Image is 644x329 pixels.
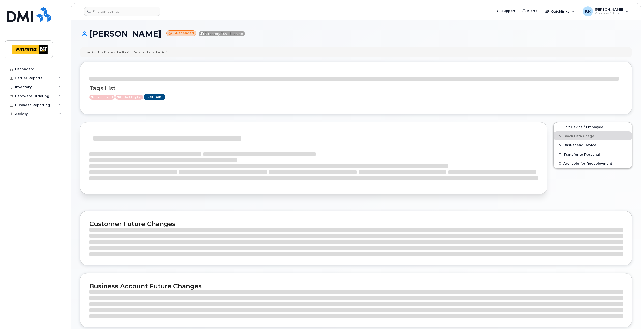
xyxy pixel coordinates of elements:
button: Available for Redeployment [554,159,632,168]
h1: [PERSON_NAME] [80,29,632,38]
button: Transfer to Personal [554,150,632,159]
span: Unsuspend Device [563,143,596,147]
span: Directory Push Enabled [199,31,245,36]
h3: Tags List [89,85,623,92]
button: Block Data Usage [554,131,632,140]
h2: Customer Future Changes [89,220,623,228]
h2: Business Account Future Changes [89,282,623,290]
div: Used for: This line has the Finning Data pool attached to it [84,50,168,54]
button: Unsuspend Device [554,140,632,149]
a: Edit Tags [144,94,165,100]
span: Active [89,95,115,100]
span: Available for Redeployment [563,161,612,165]
span: Active [115,95,143,100]
small: Suspended [166,30,196,36]
a: Edit Device / Employee [554,122,632,131]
